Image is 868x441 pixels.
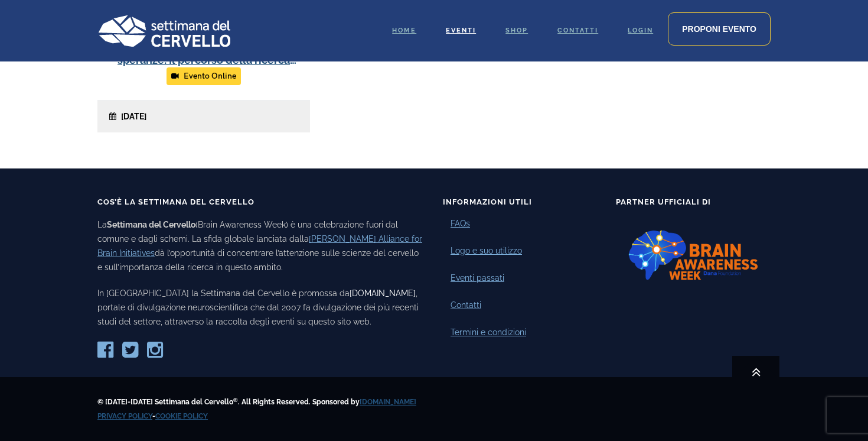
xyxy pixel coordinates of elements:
a: Contatti [451,299,481,312]
a: Cookie Policy [155,412,208,420]
span: Login [628,27,653,34]
span: Cos’è la Settimana del Cervello [97,197,254,206]
img: Logo-BAW-nuovo.png [616,218,771,293]
span: Contatti [557,27,598,34]
b: Settimana del Cervello [107,220,195,229]
a: [DOMAIN_NAME] [350,288,416,298]
span: Proponi evento [682,24,756,34]
a: [DOMAIN_NAME] [360,398,416,406]
a: Termini e condizioni [451,326,526,339]
p: In [GEOGRAPHIC_DATA] la Settimana del Cervello è promossa da , portale di divulgazione neuroscien... [97,286,425,329]
img: Logo [97,15,230,47]
a: FAQs [451,218,470,230]
span: Shop [505,27,528,34]
a: Eventi passati [451,272,504,284]
a: Privacy Policy [97,412,152,420]
span: Home [392,27,416,34]
span: Informazioni Utili [443,197,532,206]
span: Partner Ufficiali di [616,197,711,206]
span: Eventi [446,27,476,34]
div: © [DATE]-[DATE] Settimana del Cervello . All Rights Reserved. Sponsored by - [97,395,771,423]
a: Proponi evento [668,12,771,46]
sup: ® [233,397,238,403]
p: La (Brain Awareness Week) è una celebrazione fuori dal comune e dagli schemi. La sfida globale la... [97,218,425,274]
a: Logo e suo utilizzo [451,245,522,257]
